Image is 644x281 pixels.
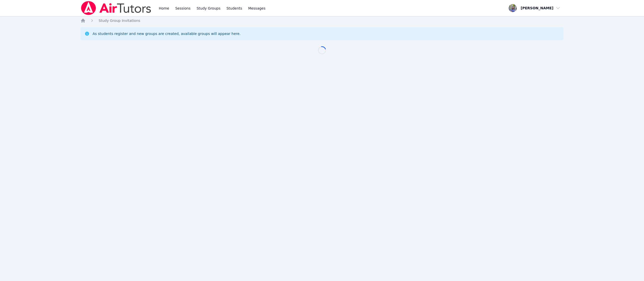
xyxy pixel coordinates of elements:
[99,19,140,23] span: Study Group Invitations
[248,6,266,11] span: Messages
[99,18,140,23] a: Study Group Invitations
[80,18,563,23] nav: Breadcrumb
[93,31,240,36] div: As students register and new groups are created, available groups will appear here.
[80,1,152,15] img: Air Tutors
